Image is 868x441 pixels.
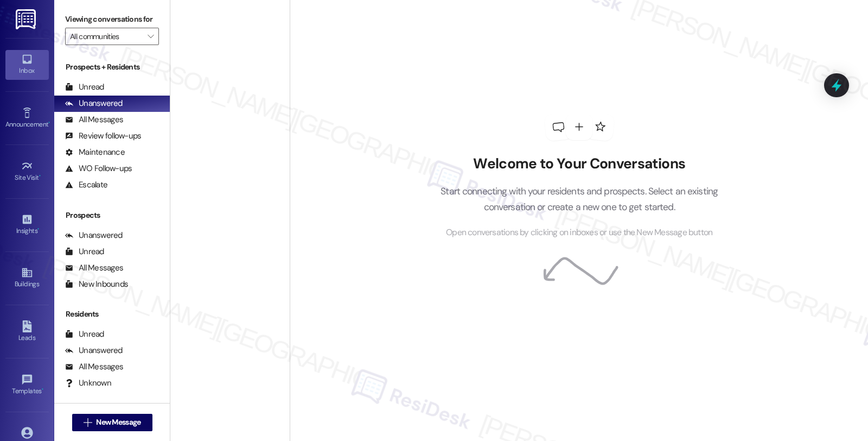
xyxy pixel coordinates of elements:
div: Prospects + Residents [54,61,170,73]
div: Residents [54,308,170,320]
span: • [48,119,50,127]
div: Prospects [54,210,170,221]
p: Start connecting with your residents and prospects. Select an existing conversation or create a n... [424,184,735,215]
button: New Message [72,414,152,431]
div: Unanswered [65,230,123,241]
div: Unanswered [65,98,123,109]
a: Templates • [5,370,49,400]
div: Unknown [65,377,111,389]
div: Unread [65,246,104,257]
a: Leads [5,317,49,346]
div: WO Follow-ups [65,163,132,174]
span: New Message [96,417,141,428]
span: • [39,172,41,180]
a: Buildings [5,263,49,293]
a: Site Visit • [5,157,49,186]
div: New Inbounds [65,279,128,290]
div: Unread [65,329,104,340]
div: Review follow-ups [65,130,141,142]
div: All Messages [65,262,123,274]
div: Unanswered [65,345,123,356]
a: Inbox [5,50,49,79]
img: ResiDesk Logo [16,9,38,29]
label: Viewing conversations for [65,11,159,28]
i:  [148,32,154,41]
h2: Welcome to Your Conversations [424,155,735,173]
div: Escalate [65,179,107,191]
div: Unread [65,81,104,93]
i:  [84,418,92,427]
div: All Messages [65,361,123,373]
span: Open conversations by clicking on inboxes or use the New Message button [446,226,712,240]
span: • [42,386,43,393]
a: Insights • [5,210,49,240]
div: Maintenance [65,147,125,158]
div: All Messages [65,114,123,125]
input: All communities [70,28,142,45]
span: • [37,225,39,233]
